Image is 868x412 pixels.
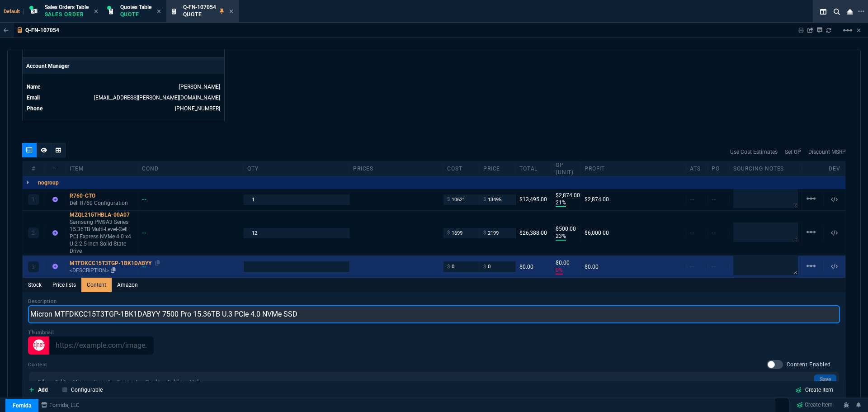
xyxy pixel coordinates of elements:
a: Discount MSRP [808,148,846,156]
div: qty [244,165,349,172]
p: 1 [32,196,35,203]
p: Q-FN-107054 [25,27,59,34]
div: $0.00 [519,263,548,270]
nx-icon: Item not found in Business Central. The quote is still valid. [52,230,58,236]
span: -- [690,196,694,203]
nx-icon: Open New Tab [858,7,864,16]
div: -- [142,196,155,203]
div: Total [516,165,552,172]
p: nogroup [38,179,59,186]
nx-icon: Item not found in Business Central. The quote is still valid. [52,196,58,203]
p: Account Manager [23,58,224,74]
p: $0.00 [556,259,577,266]
p: Quote [183,11,216,18]
span: Email [27,95,40,101]
span: -- [690,230,694,236]
div: $13,495.00 [519,196,548,203]
nx-icon: Close Workbench [844,6,856,17]
p: Dell R760 Configuration [70,199,134,207]
tr: undefined [26,82,221,91]
p: 2 [32,229,35,237]
span: -- [690,264,694,270]
tr: undefined [26,104,221,113]
div: R760-CTO [70,192,134,199]
div: PO [708,165,730,172]
p: $500.00 [556,225,577,232]
span: $ [483,263,486,270]
div: ATS [686,165,708,172]
nx-icon: Close Tab [94,8,98,15]
p: Quote [120,11,151,18]
a: Price lists [47,278,81,292]
span: Default [4,9,24,14]
span: $ [483,229,486,237]
div: GP (unit) [552,161,581,176]
mat-icon: Example home icon [806,260,816,271]
p: 0% [556,266,563,275]
div: -- [44,165,66,172]
span: Phone [27,105,42,112]
div: $0.00 [585,263,682,270]
div: -- [142,229,155,237]
mat-icon: Example home icon [806,193,816,204]
a: 714-586-5495 [175,105,220,112]
nx-icon: Split Panels [816,6,830,17]
p: 21% [556,199,566,207]
div: MZQL215THBLA-00A07 [70,211,134,218]
p: Configurable [71,386,103,394]
span: Q-FN-107054 [183,4,216,10]
span: $ [447,263,450,270]
div: $2,874.00 [585,196,682,203]
a: msbcCompanyName [38,401,82,409]
div: cost [443,165,480,172]
div: -- [142,263,155,270]
span: -- [712,230,716,236]
a: [EMAIL_ADDRESS][PERSON_NAME][DOMAIN_NAME] [94,95,220,101]
span: -- [712,264,716,270]
div: Sourcing Notes [730,165,802,172]
div: $26,388.00 [519,229,548,237]
p: Sales Order [45,11,89,18]
nx-icon: Close Tab [157,8,161,15]
input: https://example.com/image.png [49,336,154,355]
a: Amazon [112,278,143,292]
div: price [480,165,516,172]
span: Content Enabled [787,361,831,368]
label: Thumbnail [28,330,54,336]
span: Name [27,84,40,90]
span: -- [712,196,716,203]
span: $ [447,196,450,203]
span: Quotes Table [120,4,151,10]
a: Hide Workbench [857,27,861,34]
nx-icon: Item not found in Business Central. The quote is still valid. [52,264,58,270]
p: <DESCRIPTION> [70,267,134,274]
label: Description [28,298,57,304]
div: MTFDKCC15T3TGP-1BK1DABYY [70,260,134,267]
p: Samsung PM9A3 Series 15.36TB Multi-Level-Cell PCI Express NVMe 4.0 x4 U.2 2.5-Inch Solid State Drive [70,218,134,255]
a: Create Item [788,384,840,396]
p: $2,874.00 [556,192,577,199]
label: Content [28,361,47,369]
span: $ [447,229,450,237]
div: # [23,165,44,172]
a: Set GP [785,148,801,156]
mat-icon: Example home icon [806,227,816,237]
nx-icon: Close Tab [229,8,233,15]
mat-icon: Example home icon [842,25,853,36]
p: 3 [32,263,35,270]
div: prices [349,165,443,172]
nx-icon: Back to Table [4,27,9,33]
div: Profit [581,165,686,172]
nx-icon: Search [830,6,844,17]
a: Stock [23,278,47,292]
a: Use Cost Estimates [730,148,778,156]
a: Content [81,278,112,292]
input: Line Description [28,305,840,323]
tr: undefined [26,93,221,102]
a: Create Item [793,398,836,412]
body: Rich Text Area. Press ALT-0 for help. [7,7,803,17]
a: [PERSON_NAME] [179,84,220,90]
p: 23% [556,232,566,241]
div: $6,000.00 [585,229,682,237]
span: $ [483,196,486,203]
